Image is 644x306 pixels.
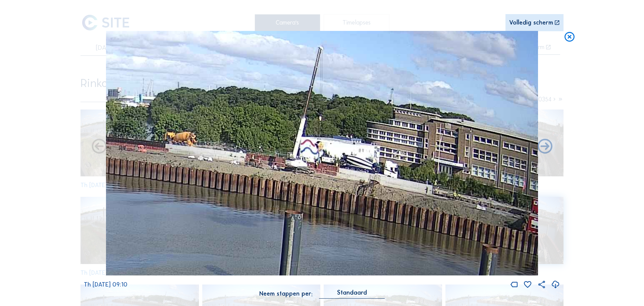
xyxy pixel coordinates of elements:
[84,281,127,288] span: Th [DATE] 09:10
[90,138,108,156] i: Forward
[319,290,385,299] div: Standaard
[337,290,367,296] div: Standaard
[509,20,553,26] div: Volledig scherm
[536,138,554,156] i: Back
[106,31,538,276] img: Image
[259,291,313,297] div: Neem stappen per:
